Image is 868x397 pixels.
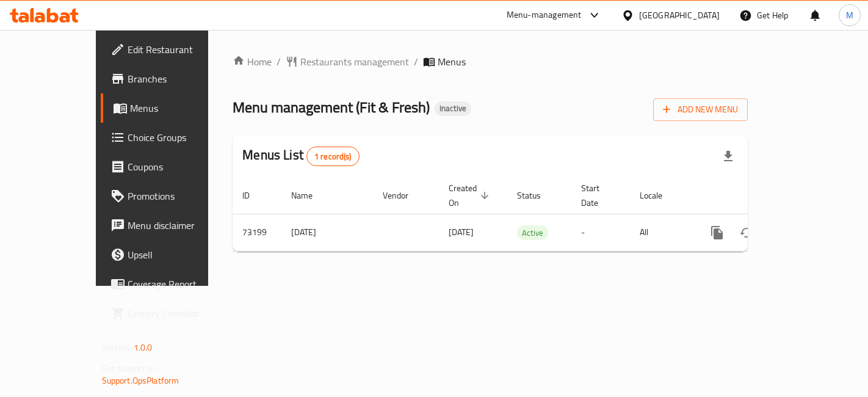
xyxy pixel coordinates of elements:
span: Promotions [128,189,231,203]
nav: breadcrumb [233,54,748,69]
span: Upsell [128,247,231,262]
span: Restaurants management [300,54,409,69]
a: Menu disclaimer [101,211,241,240]
div: Active [517,225,548,240]
div: Export file [714,142,743,171]
h2: Menus List [242,146,359,166]
span: Choice Groups [128,130,231,145]
span: Grocery Checklist [128,306,231,321]
a: Choice Groups [101,123,241,152]
span: M [846,9,853,22]
span: [DATE] [449,224,474,240]
span: Coupons [128,159,231,174]
a: Coverage Report [101,269,241,299]
button: Add New Menu [653,98,748,121]
a: Grocery Checklist [101,299,241,328]
a: Upsell [101,240,241,269]
div: Inactive [435,101,471,116]
a: Menus [101,93,241,123]
span: Locale [640,188,678,203]
span: Coverage Report [128,277,231,291]
span: Add New Menu [663,102,738,117]
li: / [414,54,418,69]
span: Created On [449,181,493,210]
div: [GEOGRAPHIC_DATA] [639,9,720,22]
a: Branches [101,64,241,93]
span: Vendor [383,188,424,203]
span: Menu disclaimer [128,218,231,233]
td: [DATE] [281,214,373,251]
a: Promotions [101,181,241,211]
table: enhanced table [233,177,830,252]
span: Version: [102,340,132,355]
div: Menu-management [507,8,582,23]
td: 73199 [233,214,281,251]
span: Menus [130,101,231,115]
span: Menu management ( Fit & Fresh ) [233,93,430,121]
span: Menus [438,54,466,69]
span: ID [242,188,266,203]
a: Coupons [101,152,241,181]
span: Branches [128,71,231,86]
span: 1 record(s) [307,151,359,162]
button: Change Status [732,218,761,247]
a: Support.OpsPlatform [102,373,179,388]
th: Actions [693,177,830,214]
span: Active [517,226,548,240]
span: Status [517,188,557,203]
span: 1.0.0 [134,340,153,355]
a: Home [233,54,272,69]
div: Total records count [306,147,360,166]
span: Get support on: [102,360,158,376]
td: All [630,214,693,251]
button: more [703,218,732,247]
a: Restaurants management [286,54,409,69]
span: Inactive [435,103,471,114]
li: / [277,54,281,69]
span: Edit Restaurant [128,42,231,57]
span: Name [291,188,328,203]
span: Start Date [581,181,615,210]
a: Edit Restaurant [101,35,241,64]
td: - [571,214,630,251]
